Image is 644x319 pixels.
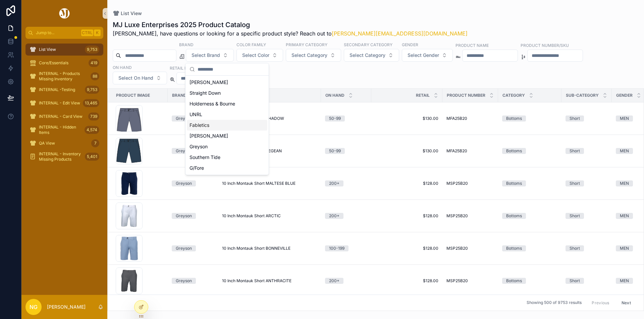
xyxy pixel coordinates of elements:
a: $130.00 [375,116,438,121]
div: [PERSON_NAME] [187,131,267,141]
span: List View [121,10,142,17]
a: MSP25B20 [446,246,494,251]
a: [PERSON_NAME][EMAIL_ADDRESS][DOMAIN_NAME] [332,30,468,37]
div: UNRL [187,109,267,120]
a: Greyson [172,180,214,186]
a: Short [566,213,608,219]
div: MEN [620,148,629,154]
button: Select Button [402,49,453,62]
a: Greyson [172,278,214,284]
span: 10 Inch Montauk Short ARCTIC [222,213,281,219]
a: MSP25B20 [446,181,494,186]
div: Bottoms [506,213,522,219]
a: Greyson [172,213,214,219]
span: Product Number [447,93,485,98]
span: INTERNAL - Card View [39,114,83,119]
span: MSP25B20 [446,246,468,251]
a: MSP25B20 [446,213,494,219]
button: Select Button [186,49,234,62]
a: $128.00 [375,181,438,186]
a: INTERNAL - Inventory Missing Products5,401 [25,151,103,163]
a: Short [566,245,608,251]
div: 419 [89,59,99,67]
div: Greyson [176,180,192,186]
a: 50-99 [325,115,367,122]
span: MSP25B20 [446,181,468,186]
div: 4,574 [85,126,99,134]
a: 200+ [325,213,367,219]
a: 10 Inch Montauk Short BONNEVILLE [222,246,317,251]
span: List View [39,47,56,52]
div: 100-199 [329,245,344,251]
span: INTERNAL - Edit View [39,100,80,106]
span: INTERNAL - Hidden Items [39,125,82,135]
a: Short [566,278,608,284]
span: INTERNAL - Inventory Missing Products [39,151,82,162]
img: App logo [58,8,71,19]
label: Color Family [236,42,266,48]
a: INTERNAL - Edit View13,465 [25,97,103,109]
a: Bottoms [502,213,557,219]
a: 50-99 [325,148,367,154]
a: 10 Inch Montauk Short SHADOW [222,116,317,121]
div: Bottoms [506,278,522,284]
span: Core/Essentials [39,60,68,66]
a: $128.00 [375,278,438,284]
span: MSP25B20 [446,278,468,284]
div: Southern Tide [187,152,267,163]
a: List View9,753 [25,44,103,56]
span: Select On Hand [118,75,153,81]
a: Short [566,115,608,122]
div: Bottoms [506,180,522,186]
a: 200+ [325,278,367,284]
div: [PERSON_NAME] [187,77,267,88]
span: $128.00 [375,213,438,219]
label: Product Number/SKU [521,42,569,48]
a: $130.00 [375,148,438,154]
a: 100-199 [325,245,367,251]
a: MFA25B20 [446,116,494,121]
span: [PERSON_NAME], have questions or looking for a specific product style? Reach out to [113,29,468,37]
a: 10 Inch Montauk Short AEGEAN [222,148,317,154]
span: Gender [616,93,633,98]
span: Retail [416,93,430,98]
div: Straight Down [187,88,267,98]
span: $128.00 [375,246,438,251]
div: 50-99 [329,148,341,154]
a: Short [566,148,608,154]
button: Next [617,298,636,308]
label: Product Name [455,42,489,48]
a: MFA25B20 [446,148,494,154]
span: Select Category [291,52,327,59]
div: MEN [620,278,629,284]
div: Short [570,148,580,154]
div: Short [570,278,580,284]
div: G/Fore [187,163,267,173]
div: 88 [91,72,99,80]
div: Greyson [176,245,192,251]
a: QA View7 [25,137,103,149]
div: Greyson [176,148,192,154]
span: MSP25B20 [446,213,468,219]
a: 10 Inch Montauk Short ARCTIC [222,213,317,219]
div: Bottoms [506,115,522,122]
a: INTERNAL -Testing9,753 [25,84,103,96]
button: Select Button [286,49,341,62]
label: Secondary Category [344,42,392,48]
span: QA View [39,141,55,146]
span: Product Image [116,93,150,98]
div: Suggestions [185,76,269,175]
div: MEN [620,180,629,186]
span: Jump to... [36,30,78,35]
span: Select Category [350,52,385,59]
button: Select Button [344,49,399,62]
a: Greyson [172,245,214,251]
div: MEN [620,115,629,122]
span: MFA25B20 [446,116,467,121]
p: [PERSON_NAME] [47,304,86,310]
span: Select Gender [408,52,439,59]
